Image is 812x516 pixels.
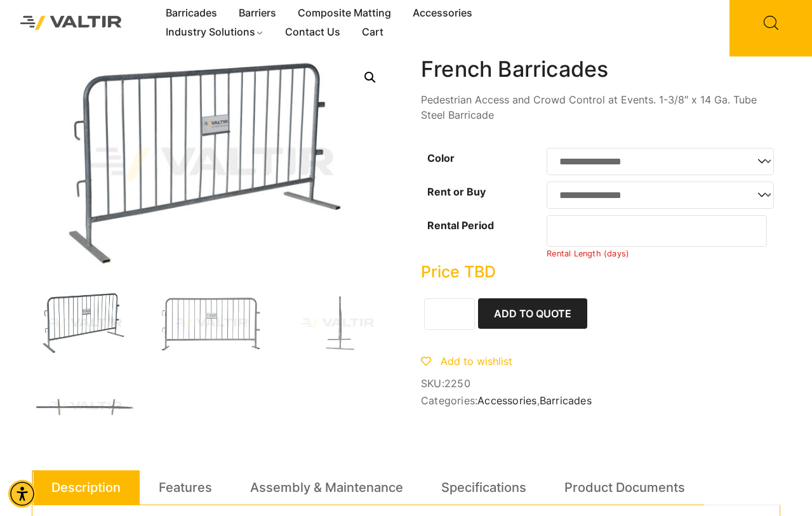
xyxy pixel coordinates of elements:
[421,262,496,281] bdi: Price TBD
[155,4,228,23] a: Barricades
[421,56,780,83] h1: French Barricades
[8,480,36,508] div: Accessibility Menu
[51,470,121,505] a: Description
[228,4,287,23] a: Barriers
[421,92,780,122] p: Pedestrian Access and Crowd Control at Events. 1-3/8″ x 14 Ga. Tube Steel Barricade
[564,470,685,505] a: Product Documents
[540,394,592,407] a: Barricades
[10,5,133,40] img: Valtir Rentals
[402,4,483,23] a: Accessories
[421,378,780,390] span: SKU:
[441,355,512,367] span: Add to wishlist
[284,291,391,355] img: A vertical metal stand with a base, designed for stability, shown against a plain background.
[427,152,455,164] label: Color
[359,66,382,89] a: Open this option
[32,374,139,439] img: A long, straight metal bar with two perpendicular extensions on either side, likely a tool or par...
[155,23,275,42] a: Industry Solutions
[159,470,212,505] a: Features
[478,298,587,329] button: Add to Quote
[421,355,512,367] a: Add to wishlist
[421,212,547,262] th: Rental Period
[351,23,394,42] a: Cart
[444,377,470,390] span: 2250
[547,249,629,258] small: Rental Length (days)
[158,291,265,355] img: A metallic crowd control barrier with vertical bars and a sign labeled "VALTIR" in the center.
[250,470,403,505] a: Assembly & Maintenance
[477,394,536,407] a: Accessories
[441,470,526,505] a: Specifications
[32,291,139,355] img: FrenchBar_3Q-1.jpg
[287,4,402,23] a: Composite Matting
[421,395,780,407] span: Categories: ,
[547,215,767,247] input: Number
[427,185,486,198] label: Rent or Buy
[424,298,475,330] input: Product quantity
[274,23,351,42] a: Contact Us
